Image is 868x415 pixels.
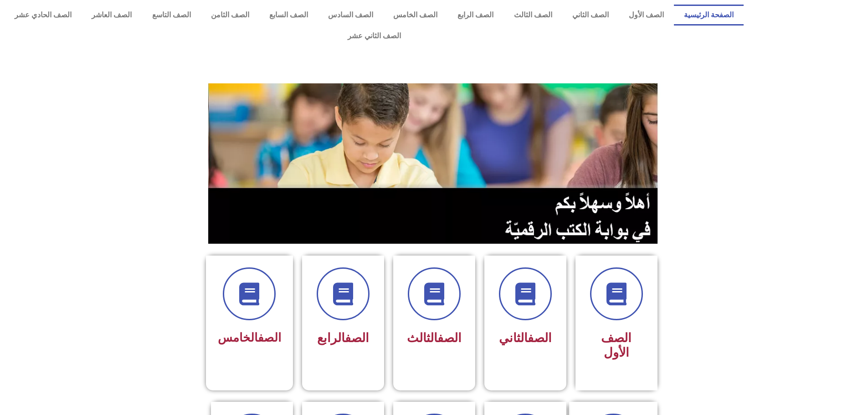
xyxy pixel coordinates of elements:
a: الصف [345,331,369,345]
a: الصفحة الرئيسية [674,5,744,26]
a: الصف الثاني [562,5,619,26]
a: الصف التاسع [142,5,200,26]
a: الصف الثالث [503,5,562,26]
a: الصف الثامن [201,5,259,26]
a: الصف العاشر [82,5,142,26]
a: الصف [437,331,462,345]
a: الصف السادس [318,5,383,26]
a: الصف الثاني عشر [5,26,744,46]
span: الثاني [499,331,552,345]
a: الصف [528,331,552,345]
a: الصف الرابع [447,5,503,26]
a: الصف [258,331,281,344]
a: الصف الحادي عشر [5,5,82,26]
a: الصف الخامس [383,5,447,26]
a: الصف الأول [619,5,674,26]
span: الصف الأول [601,331,632,360]
a: الصف السابع [259,5,318,26]
span: الخامس [218,331,281,344]
span: الثالث [407,331,462,345]
span: الرابع [317,331,369,345]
